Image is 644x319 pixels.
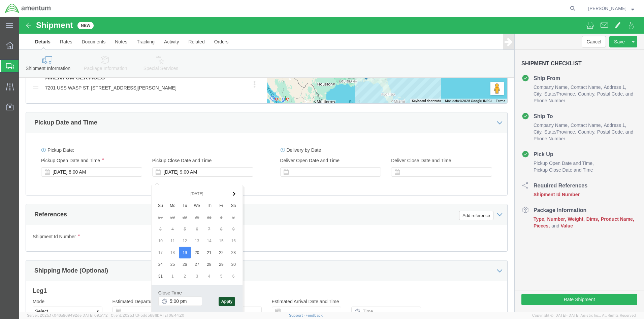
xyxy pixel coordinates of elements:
[588,5,626,12] span: Lovelle Maxwell
[532,313,636,318] span: Copyright © [DATE]-[DATE] Agistix Inc., All Rights Reserved
[111,313,184,317] span: Client: 2025.17.0-5dd568f
[19,17,644,312] iframe: FS Legacy Container
[588,4,635,12] button: [PERSON_NAME]
[305,313,323,317] a: Feedback
[289,313,306,317] a: Support
[5,3,51,13] img: logo
[82,313,108,317] span: [DATE] 09:51:12
[156,313,184,317] span: [DATE] 08:44:20
[27,313,108,317] span: Server: 2025.17.0-16a969492de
